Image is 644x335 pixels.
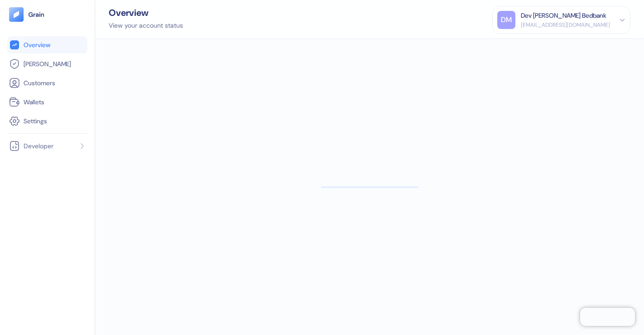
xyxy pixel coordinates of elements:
span: Overview [24,40,50,49]
div: Dev [PERSON_NAME] Bedbank [521,11,606,20]
span: Wallets [24,97,44,107]
span: Settings [24,117,47,126]
iframe: Chatra live chat [580,308,635,326]
div: DM [497,11,515,29]
a: Settings [9,116,86,126]
div: View your account status [109,21,183,30]
a: Customers [9,78,86,88]
a: [PERSON_NAME] [9,58,86,69]
span: Developer [24,141,53,151]
div: [EMAIL_ADDRESS][DOMAIN_NAME] [521,21,610,29]
img: logo-tablet-V2.svg [9,7,24,22]
span: [PERSON_NAME] [24,59,71,68]
img: logo [28,11,45,18]
div: Overview [109,8,183,17]
a: Wallets [9,97,86,107]
a: Overview [9,39,86,50]
span: Customers [24,78,55,87]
